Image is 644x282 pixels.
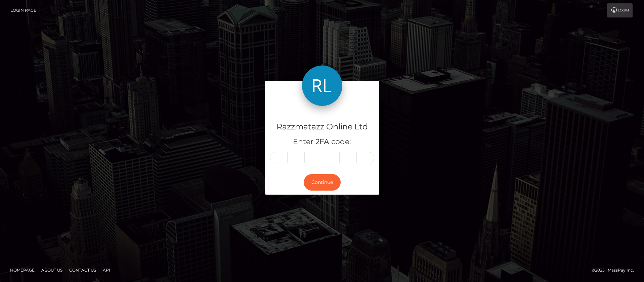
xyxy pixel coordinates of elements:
img: Razzmatazz Online Ltd [302,66,342,106]
a: Login Page [10,3,36,17]
button: Continue [304,174,341,191]
h5: Enter 2FA code: [270,137,374,147]
a: Homepage [7,265,37,275]
div: © 2025 , MassPay Inc. [592,267,639,274]
a: API [100,265,113,275]
a: About Us [39,265,65,275]
a: Contact Us [67,265,99,275]
a: Login [607,3,633,17]
h4: Razzmatazz Online Ltd [270,121,374,133]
